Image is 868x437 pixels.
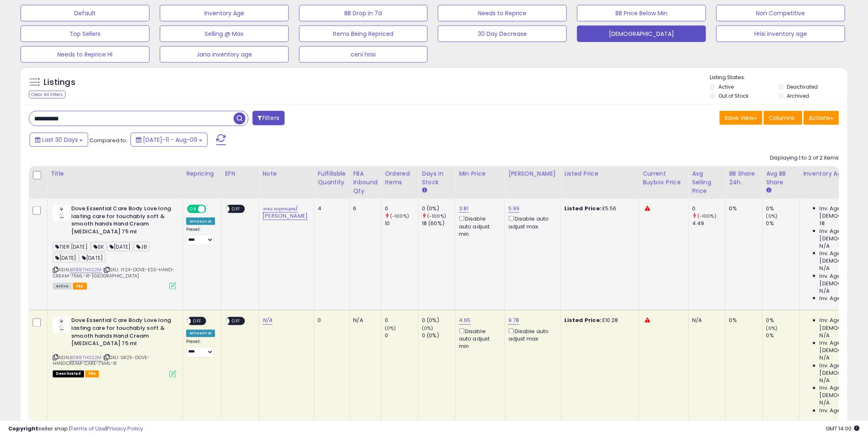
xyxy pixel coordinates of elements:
[70,355,102,362] a: B0887HG22M
[766,220,800,227] div: 0%
[107,425,143,432] a: Privacy Policy
[564,205,633,212] div: £5.56
[51,169,179,178] div: Title
[318,205,343,212] div: 4
[80,253,105,263] span: [DATE]
[766,187,771,194] small: Avg BB Share.
[21,26,150,42] button: Top Sellers
[53,355,150,367] span: | SKU: GK25-DOVE-HANDCREAM-CARE-75ML-X1
[718,92,749,99] label: Out of Stock
[697,213,716,219] small: (-100%)
[262,204,308,220] a: лека корекция/ [PERSON_NAME]
[70,266,102,273] a: B0887HG22M
[710,74,847,82] p: Listing States:
[191,318,204,325] span: OFF
[459,169,501,178] div: Min Price
[422,205,455,212] div: 0 (0%)
[230,318,243,325] span: OFF
[716,5,845,21] button: Non Competitive
[766,317,800,324] div: 0%
[729,205,756,212] div: 0%
[353,169,378,195] div: FBA inbound Qty
[186,339,215,358] div: Preset:
[459,204,469,213] a: 3.81
[188,206,198,213] span: ON
[107,242,133,251] span: [DATE]
[53,205,176,289] div: ASIN:
[70,425,105,432] a: Terms of Use
[729,317,756,324] div: 0%
[299,26,428,42] button: Items Being Repriced
[508,204,520,213] a: 5.99
[820,295,863,302] span: Inv. Age 181 Plus:
[692,317,719,324] div: N/A
[438,5,567,21] button: Needs to Reprice
[438,26,567,42] button: 30 Day Decrease
[459,317,471,325] a: 4.65
[73,283,87,290] span: FBA
[787,92,810,99] label: Archived
[764,111,802,125] button: Columns
[385,332,418,340] div: 0
[186,169,218,178] div: Repricing
[766,325,778,332] small: (0%)
[427,213,446,219] small: (-100%)
[71,317,171,350] b: Dove Essential Care Body Love long lasting care for touchably soft & smooth hands Hand Cream [MED...
[564,317,602,324] b: Listed Price:
[692,169,722,195] div: Avg Selling Price
[71,205,171,237] b: Dove Essential Care Body Love long lasting care for touchably soft & smooth hands Hand Cream [MED...
[820,377,830,385] span: N/A
[729,169,759,187] div: BB Share 24h.
[564,204,602,212] b: Listed Price:
[262,169,311,178] div: Note
[390,213,409,219] small: (-100%)
[643,169,685,187] div: Current Buybox Price
[262,317,272,325] a: N/A
[385,317,418,324] div: 0
[718,83,734,90] label: Active
[318,317,343,324] div: 0
[766,169,796,187] div: Avg BB Share
[186,227,215,245] div: Preset:
[89,136,127,144] span: Compared to:
[160,46,289,63] button: Jana inventory age
[385,205,418,212] div: 0
[766,205,800,212] div: 0%
[53,205,69,221] img: 31CK4kVYXUL._SL40_.jpg
[299,5,428,21] button: BB Drop in 7d
[422,187,427,194] small: Days In Stock.
[720,111,763,125] button: Save View
[564,317,633,324] div: £10.28
[692,220,725,227] div: 4.49
[160,5,289,21] button: Inventory Age
[30,133,88,147] button: Last 30 Days
[577,5,706,21] button: BB Price Below Min
[820,220,825,227] span: 18
[42,136,78,144] span: Last 30 Days
[21,46,150,63] button: Needs to Reprice HI
[766,213,778,219] small: (0%)
[577,26,706,42] button: [DEMOGRAPHIC_DATA]
[353,317,375,324] div: N/A
[131,133,208,147] button: [DATE]-11 - Aug-09
[385,325,396,332] small: (0%)
[820,287,830,295] span: N/A
[134,242,149,251] span: JB
[21,5,150,21] button: Default
[820,407,863,415] span: Inv. Age 181 Plus:
[53,253,79,263] span: [DATE]
[716,26,845,42] button: Hrisi inventory age
[766,332,800,340] div: 0%
[8,425,143,433] div: seller snap | |
[459,214,498,238] div: Disable auto adjust min
[820,265,830,272] span: N/A
[508,214,554,230] div: Disable auto adjust max
[422,317,455,324] div: 0 (0%)
[826,425,860,432] span: 2025-09-9 14:00 GMT
[820,355,830,362] span: N/A
[53,317,69,334] img: 31CK4kVYXUL._SL40_.jpg
[422,325,433,332] small: (0%)
[508,317,519,325] a: 9.78
[225,169,255,178] div: EFN
[422,220,455,227] div: 18 (60%)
